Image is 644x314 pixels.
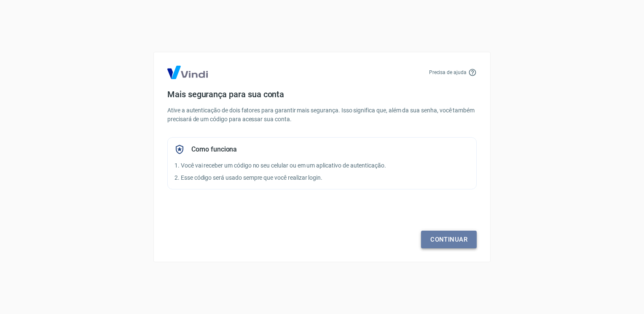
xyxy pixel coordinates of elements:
[429,69,467,76] p: Precisa de ajuda
[167,106,477,124] p: Ative a autenticação de dois fatores para garantir mais segurança. Isso significa que, além da su...
[421,231,477,248] a: Continuar
[174,173,470,182] p: 2. Esse código será usado sempre que você realizar login.
[167,66,208,79] img: Logo Vind
[174,161,470,170] p: 1. Você vai receber um código no seu celular ou em um aplicativo de autenticação.
[167,89,477,99] h4: Mais segurança para sua conta
[191,145,237,154] h5: Como funciona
